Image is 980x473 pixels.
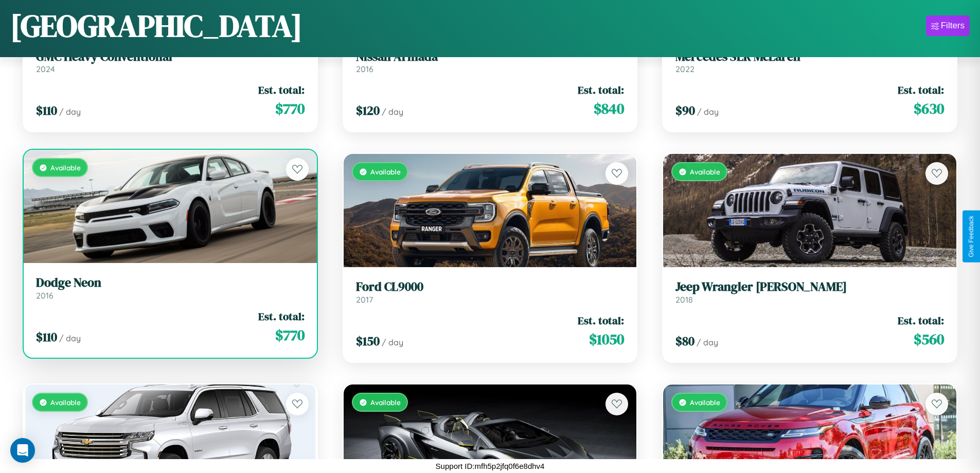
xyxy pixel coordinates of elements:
span: $ 1050 [589,329,624,349]
span: Est. total: [578,82,624,97]
span: $ 150 [356,332,380,349]
div: Open Intercom Messenger [10,438,35,463]
span: / day [382,107,403,117]
button: Filters [926,15,970,36]
span: $ 110 [36,328,57,345]
div: Give Feedback [968,216,975,257]
a: Mercedes SLR McLaren2022 [675,49,944,75]
span: 2017 [356,294,373,305]
span: Est. total: [258,309,305,324]
span: Est. total: [898,313,944,328]
h3: Jeep Wrangler [PERSON_NAME] [675,279,944,294]
span: Available [370,167,401,176]
span: 2016 [36,290,54,301]
h3: Ford CL9000 [356,279,625,294]
span: Est. total: [578,313,624,328]
span: 2022 [675,64,694,74]
span: 2016 [356,64,373,74]
div: Filters [941,21,965,31]
span: Available [50,163,81,172]
span: $ 80 [675,332,694,349]
span: Available [690,167,720,176]
span: $ 630 [914,98,944,119]
h1: [GEOGRAPHIC_DATA] [10,5,302,47]
span: $ 110 [36,102,57,119]
span: / day [382,337,403,347]
span: $ 120 [356,102,380,119]
span: $ 770 [275,98,305,119]
span: Est. total: [898,82,944,97]
span: $ 560 [914,329,944,349]
span: / day [697,107,719,117]
p: Support ID: mfh5p2jfq0f6e8dhv4 [436,459,545,473]
span: 2018 [675,294,693,305]
a: Jeep Wrangler [PERSON_NAME]2018 [675,279,944,305]
a: Dodge Neon2016 [36,275,305,301]
span: $ 840 [594,98,624,119]
a: Nissan Armada2016 [356,49,625,75]
h3: Dodge Neon [36,275,305,290]
span: $ 90 [675,102,695,119]
h3: GMC Heavy Conventional [36,49,305,64]
span: Available [50,398,81,407]
span: / day [59,333,81,343]
span: Est. total: [258,82,305,97]
span: $ 770 [275,325,305,345]
a: GMC Heavy Conventional2024 [36,49,305,75]
span: / day [697,337,718,347]
a: Ford CL90002017 [356,279,625,305]
span: Available [690,398,720,407]
span: Available [370,398,401,407]
span: / day [59,107,81,117]
span: 2024 [36,64,55,74]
